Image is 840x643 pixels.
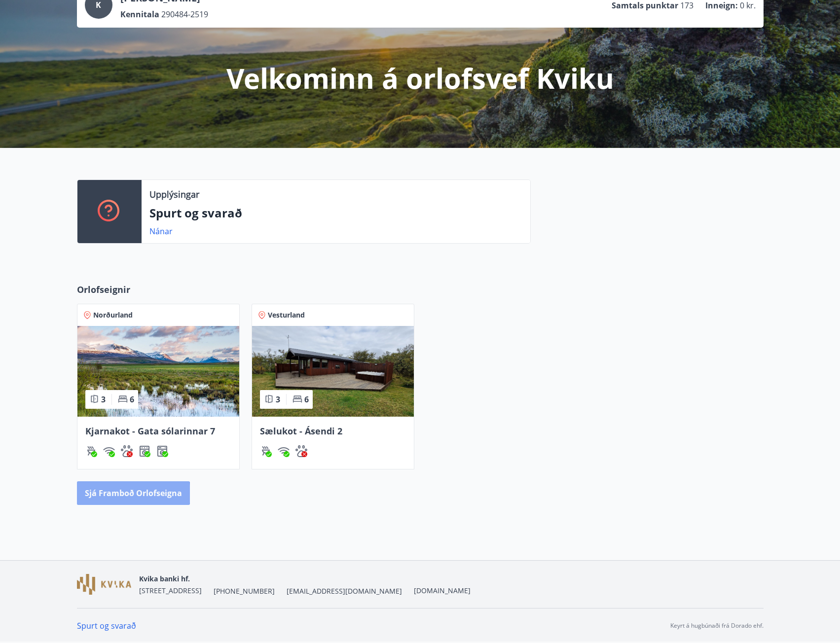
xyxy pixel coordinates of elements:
[103,445,115,457] div: Þráðlaust net
[103,445,115,457] img: HJRyFFsYp6qjeUYhR4dAD8CaCEsnIFYZ05miwXoh.svg
[260,445,272,457] div: Gasgrill
[77,574,131,595] img: GzFmWhuCkUxVWrb40sWeioDp5tjnKZ3EtzLhRfaL.png
[278,445,290,457] img: HJRyFFsYp6qjeUYhR4dAD8CaCEsnIFYZ05miwXoh.svg
[93,310,133,320] span: Norðurland
[101,394,106,405] span: 3
[156,445,168,457] img: Dl16BY4EX9PAW649lg1C3oBuIaAsR6QVDQBO2cTm.svg
[260,445,272,457] img: ZXjrS3QKesehq6nQAPjaRuRTI364z8ohTALB4wBr.svg
[139,574,190,583] span: Kvika banki hf.
[287,586,402,596] span: [EMAIL_ADDRESS][DOMAIN_NAME]
[85,445,97,457] div: Gasgrill
[214,586,275,596] span: [PHONE_NUMBER]
[276,394,280,405] span: 3
[85,445,97,457] img: ZXjrS3QKesehq6nQAPjaRuRTI364z8ohTALB4wBr.svg
[161,9,208,20] span: 290484-2519
[121,445,133,457] div: Gæludýr
[139,445,150,457] img: hddCLTAnxqFUMr1fxmbGG8zWilo2syolR0f9UjPn.svg
[260,425,342,437] span: Sælukot - Ásendi 2
[414,586,471,595] a: [DOMAIN_NAME]
[226,59,614,97] p: Velkominn á orlofsvef Kviku
[139,586,202,595] span: [STREET_ADDRESS]
[149,226,173,237] a: Nánar
[149,205,522,221] p: Spurt og svarað
[278,445,290,457] div: Þráðlaust net
[670,621,764,630] p: Keyrt á hugbúnaði frá Dorado ehf.
[295,445,307,457] img: pxcaIm5dSOV3FS4whs1soiYWTwFQvksT25a9J10C.svg
[295,445,307,457] div: Gæludýr
[77,326,239,417] img: Paella dish
[77,481,190,505] button: Sjá framboð orlofseigna
[77,283,130,296] span: Orlofseignir
[252,326,414,417] img: Paella dish
[120,9,159,20] p: Kennitala
[149,188,199,201] p: Upplýsingar
[130,394,134,405] span: 6
[139,445,150,457] div: Þurrkari
[85,425,215,437] span: Kjarnakot - Gata sólarinnar 7
[268,310,305,320] span: Vesturland
[77,620,136,631] a: Spurt og svarað
[156,445,168,457] div: Þvottavél
[304,394,309,405] span: 6
[121,445,133,457] img: pxcaIm5dSOV3FS4whs1soiYWTwFQvksT25a9J10C.svg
